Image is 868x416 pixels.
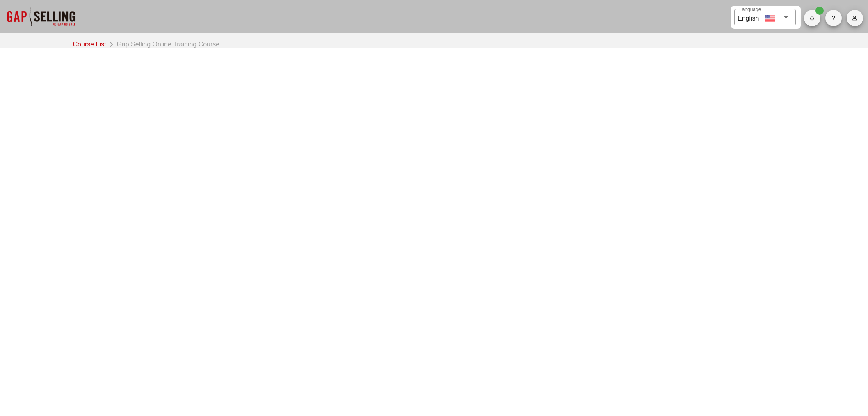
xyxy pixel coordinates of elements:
[73,38,110,49] a: Course List
[734,9,796,25] div: LanguageEnglish
[739,7,761,13] label: Language
[113,38,219,49] div: Gap Selling Online Training Course
[738,12,759,23] div: English
[815,7,824,15] span: Badge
